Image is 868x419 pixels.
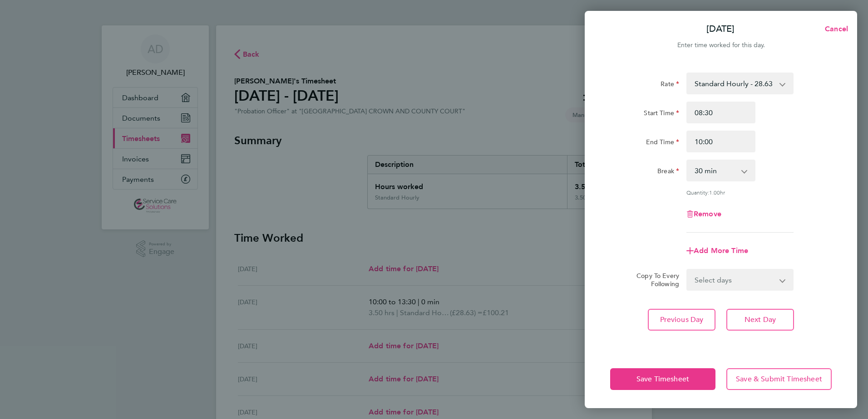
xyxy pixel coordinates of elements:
p: [DATE] [706,23,735,35]
span: Save Timesheet [636,375,689,384]
input: E.g. 08:00 [686,102,755,123]
span: 1.00 [709,189,720,196]
span: Save & Submit Timesheet [736,375,822,384]
span: Next Day [745,315,776,324]
span: Remove [694,209,721,218]
label: Start Time [644,109,679,120]
button: Next Day [726,309,794,331]
span: Previous Day [660,315,704,324]
input: E.g. 18:00 [686,131,755,152]
button: Save Timesheet [610,368,715,390]
button: Add More Time [686,247,748,254]
label: Rate [661,80,679,91]
span: Add More Time [694,246,748,255]
button: Remove [686,210,721,218]
label: End Time [646,138,679,149]
div: Enter time worked for this day. [585,40,857,51]
button: Save & Submit Timesheet [726,368,832,390]
span: Cancel [822,24,848,33]
button: Cancel [810,20,857,38]
label: Break [657,167,679,178]
div: Quantity: hr [686,189,794,196]
button: Previous Day [648,309,715,331]
label: Copy To Every Following [629,272,679,288]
